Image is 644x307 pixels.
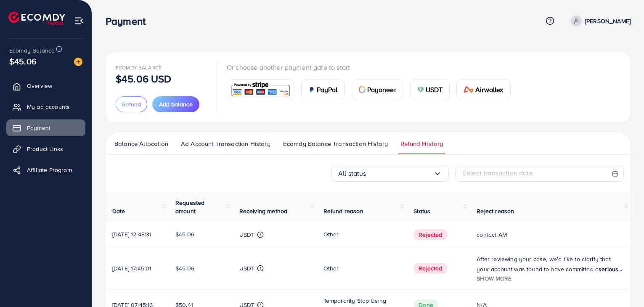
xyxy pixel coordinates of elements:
[239,207,288,215] span: Receiving method
[175,264,194,273] span: $45.06
[308,86,315,93] img: card
[477,230,624,240] p: contact AM
[413,263,447,274] span: Rejected
[400,139,443,148] span: Refund History
[27,82,52,90] span: Overview
[106,15,152,27] h3: Payment
[112,207,125,215] span: Date
[417,86,424,93] img: card
[112,264,151,273] span: [DATE] 17:45:01
[477,254,624,274] p: After reviewing your case, we’d like to clarify that your account was found to have committed a o...
[227,62,517,72] p: Or choose another payment gate to start
[426,85,443,95] span: USDT
[74,58,82,66] img: image
[6,77,85,94] a: Overview
[366,167,433,180] input: Search for option
[239,263,255,273] p: USDT
[410,79,450,100] a: cardUSDT
[331,165,449,182] div: Search for option
[323,207,363,215] span: Refund reason
[239,230,255,240] p: USDT
[152,96,199,112] button: Add balance
[477,274,511,282] span: Show more
[283,139,388,148] span: Ecomdy Balance Transaction History
[352,79,403,100] a: cardPayoneer
[227,79,294,100] a: card
[367,85,396,95] span: Payoneer
[413,229,447,240] span: Rejected
[116,74,172,84] p: $45.06 USD
[114,139,168,148] span: Balance Allocation
[116,96,147,112] button: Refund
[122,100,141,109] span: Refund
[27,145,63,153] span: Product Links
[301,79,345,100] a: cardPayPal
[317,85,338,95] span: PayPal
[27,103,70,111] span: My ad accounts
[27,124,50,132] span: Payment
[456,79,510,100] a: cardAirwallex
[6,161,85,178] a: Affiliate Program
[9,46,55,55] span: Ecomdy Balance
[323,264,339,273] span: Other
[112,230,151,238] span: [DATE] 12:48:31
[6,98,85,115] a: My ad accounts
[6,119,85,136] a: Payment
[338,167,366,180] span: All status
[464,86,474,93] img: card
[463,168,533,177] span: Select transaction date
[230,81,292,99] img: card
[159,100,193,109] span: Add balance
[359,86,366,93] img: card
[8,12,65,25] img: logo
[175,198,204,215] span: Requested amount
[116,64,162,71] span: Ecomdy Balance
[27,166,72,174] span: Affiliate Program
[181,139,270,148] span: Ad Account Transaction History
[585,16,631,26] p: [PERSON_NAME]
[475,85,503,95] span: Airwallex
[323,230,339,238] span: Other
[477,207,514,215] span: Reject reason
[9,55,37,67] span: $45.06
[567,16,631,26] a: [PERSON_NAME]
[74,16,84,26] img: menu
[413,207,430,215] span: Status
[175,230,194,238] span: $45.06
[6,140,85,157] a: Product Links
